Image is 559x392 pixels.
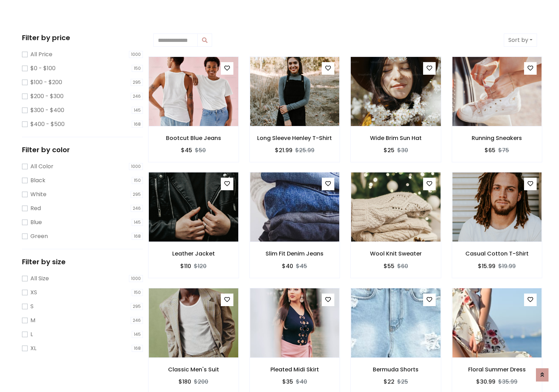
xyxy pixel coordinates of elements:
span: 246 [131,93,143,100]
label: Black [30,176,45,185]
span: 145 [132,107,143,114]
label: $100 - $200 [30,78,62,87]
del: $50 [195,146,206,154]
del: $35.99 [498,378,517,386]
label: White [30,190,46,199]
span: 295 [131,79,143,86]
h6: $180 [179,378,191,385]
span: 150 [132,65,143,72]
del: $45 [296,262,307,270]
h6: $15.99 [478,263,495,269]
label: $400 - $500 [30,120,65,128]
h6: $110 [180,263,191,269]
h6: $30.99 [476,378,495,385]
h6: $55 [384,263,394,269]
del: $75 [498,146,509,154]
span: 1000 [129,51,143,58]
h6: $65 [485,147,495,154]
label: XS [30,288,37,297]
h6: $21.99 [275,147,292,154]
del: $25 [397,378,408,386]
label: L [30,330,33,339]
span: 168 [132,345,143,352]
del: $25.99 [295,146,314,154]
label: $200 - $300 [30,92,64,101]
label: All Size [30,274,49,283]
h6: Bermuda Shorts [351,366,441,373]
h6: $25 [384,147,394,154]
h6: $22 [384,378,394,385]
h6: $35 [282,378,293,385]
label: S [30,302,34,311]
span: 1000 [129,275,143,282]
del: $40 [296,378,307,386]
h6: Leather Jacket [148,250,239,257]
del: $19.99 [498,262,516,270]
span: 246 [131,205,143,212]
h5: Filter by price [22,34,143,42]
label: Green [30,232,48,241]
span: 168 [132,121,143,128]
span: 1000 [129,163,143,170]
h6: Slim Fit Denim Jeans [250,250,340,257]
del: $60 [397,262,408,270]
label: M [30,316,35,325]
label: All Color [30,162,53,171]
button: Sort by [504,34,537,47]
h6: $40 [282,263,293,269]
del: $120 [194,262,206,270]
h6: Long Sleeve Henley T-Shirt [250,135,340,141]
del: $30 [397,146,408,154]
h6: Pleated Midi Skirt [250,366,340,373]
span: 150 [132,177,143,184]
span: 168 [132,233,143,240]
span: 246 [131,317,143,324]
label: Blue [30,218,42,227]
label: Red [30,204,41,213]
label: All Price [30,50,52,59]
h6: Wide Brim Sun Hat [351,135,441,141]
label: XL [30,344,36,353]
span: 295 [131,303,143,310]
label: $300 - $400 [30,106,64,114]
h6: Casual Cotton T-Shirt [452,250,542,257]
h6: Bootcut Blue Jeans [148,135,239,141]
span: 295 [131,191,143,198]
h5: Filter by color [22,146,143,154]
span: 145 [132,331,143,338]
h6: Floral Summer Dress [452,366,542,373]
h5: Filter by size [22,258,143,266]
del: $200 [194,378,208,386]
h6: Running Sneakers [452,135,542,141]
h6: Wool Knit Sweater [351,250,441,257]
span: 145 [132,219,143,226]
h6: $45 [181,147,192,154]
label: $0 - $100 [30,64,56,73]
h6: Classic Men's Suit [148,366,239,373]
span: 150 [132,289,143,296]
